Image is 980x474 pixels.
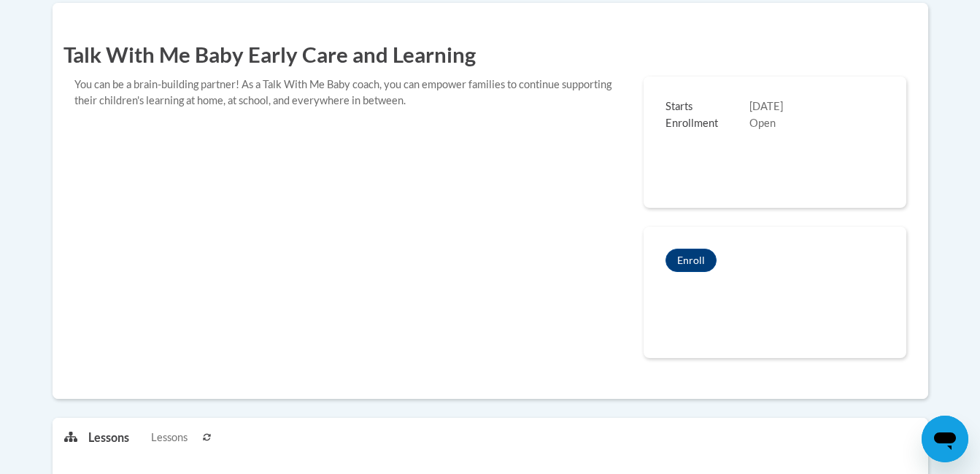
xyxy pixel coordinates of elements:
iframe: Button to launch messaging window [922,416,968,462]
span: Starts [665,99,749,115]
span: Open [749,117,776,129]
div: You can be a brain-building partner! As a Talk With Me Baby coach, you can empower families to co... [63,77,633,109]
span: Lessons [151,430,188,446]
h1: Talk With Me Baby Early Care and Learning [63,39,917,69]
span: Enrollment [665,116,749,132]
button: Talk With Me Baby Early Care and Learning [665,249,717,272]
p: Lessons [88,430,129,446]
span: [DATE] [749,100,783,112]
